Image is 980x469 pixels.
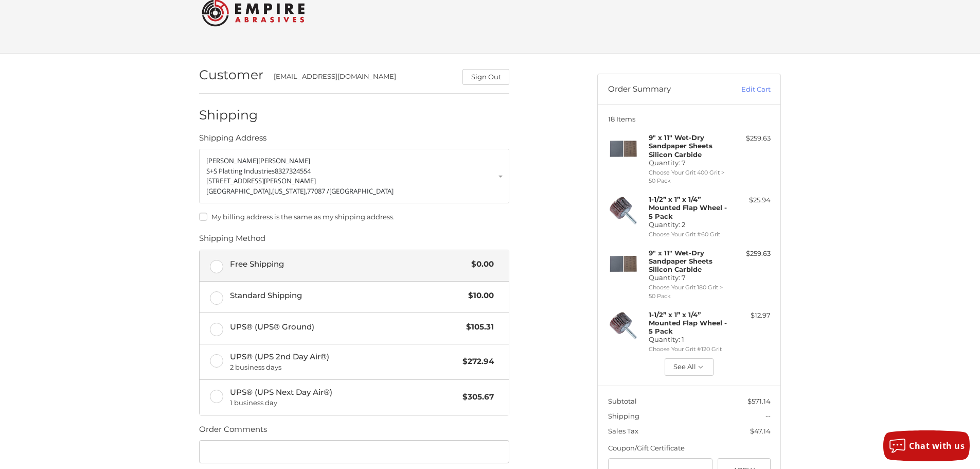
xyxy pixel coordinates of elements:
span: $571.14 [747,397,771,405]
legend: Order Comments [199,424,267,440]
h2: Customer [199,67,263,83]
span: $10.00 [463,290,494,302]
span: Sales Tax [608,427,638,435]
h2: Shipping [199,107,259,123]
span: [GEOGRAPHIC_DATA] [329,186,394,196]
li: Choose Your Grit 180 Grit > 50 Pack [649,283,727,300]
span: 2 business days [230,362,458,373]
span: [US_STATE], [272,186,307,196]
span: UPS® (UPS Next Day Air®) [230,387,458,408]
span: 1 business day [230,398,458,408]
span: UPS® (UPS® Ground) [230,321,461,333]
h4: Quantity: 2 [649,195,727,229]
span: 77087 / [307,186,329,196]
li: Choose Your Grit #60 Grit [649,230,727,239]
a: Enter or select a different address [199,149,509,203]
div: $259.63 [730,249,771,259]
div: [EMAIL_ADDRESS][DOMAIN_NAME] [274,72,453,85]
li: Choose Your Grit 400 Grit > 50 Pack [649,168,727,185]
h4: Quantity: 7 [649,249,727,282]
button: Sign Out [462,69,509,85]
span: Shipping [608,412,639,420]
span: 8327324554 [275,166,311,176]
span: [GEOGRAPHIC_DATA], [206,186,272,196]
span: [PERSON_NAME] [206,156,258,165]
strong: 9" x 11" Wet-Dry Sandpaper Sheets Silicon Carbide [649,133,712,159]
span: $272.94 [457,356,494,368]
h3: Order Summary [608,84,719,95]
span: Chat with us [909,440,965,451]
span: [PERSON_NAME] [258,156,310,165]
span: S+S Platting Industries [206,166,275,176]
span: UPS® (UPS 2nd Day Air®) [230,351,458,373]
span: $305.67 [457,391,494,403]
span: Free Shipping [230,258,467,270]
strong: 1-1/2” x 1” x 1/4” Mounted Flap Wheel - 5 Pack [649,195,727,220]
div: $12.97 [730,310,771,321]
div: $259.63 [730,133,771,144]
label: My billing address is the same as my shipping address. [199,213,509,221]
span: $105.31 [461,321,494,333]
strong: 9" x 11" Wet-Dry Sandpaper Sheets Silicon Carbide [649,249,712,274]
legend: Shipping Method [199,233,265,249]
strong: 1-1/2” x 1” x 1/4” Mounted Flap Wheel - 5 Pack [649,310,727,336]
span: -- [765,412,771,420]
legend: Shipping Address [199,132,266,149]
h3: 18 Items [608,115,771,123]
span: $47.14 [750,427,771,435]
span: [STREET_ADDRESS][PERSON_NAME] [206,176,316,185]
h4: Quantity: 7 [649,133,727,167]
button: See All [665,358,714,376]
a: Edit Cart [719,84,771,95]
span: $0.00 [466,258,494,270]
li: Choose Your Grit #120 Grit [649,345,727,354]
div: Coupon/Gift Certificate [608,443,771,454]
h4: Quantity: 1 [649,310,727,344]
span: Subtotal [608,397,637,405]
div: $25.94 [730,195,771,205]
span: Standard Shipping [230,290,464,302]
button: Chat with us [883,430,970,461]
